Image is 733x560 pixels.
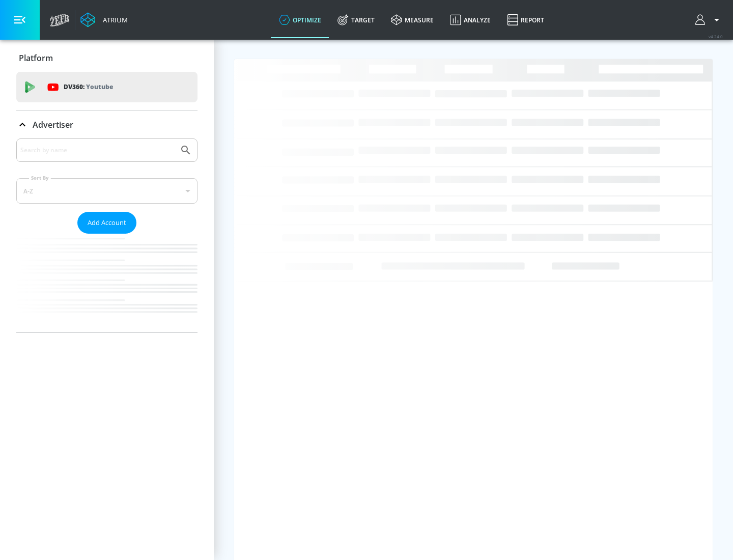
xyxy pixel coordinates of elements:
p: DV360: [64,81,113,93]
div: A-Z [16,178,198,204]
a: Atrium [80,12,128,27]
a: measure [383,2,442,38]
p: Platform [19,52,53,64]
div: Advertiser [16,110,198,139]
a: Target [329,2,383,38]
a: optimize [271,2,329,38]
span: Add Account [88,217,126,229]
div: Advertiser [16,138,198,332]
nav: list of Advertiser [16,234,198,332]
input: Search by name [20,144,175,157]
p: Advertiser [33,119,73,130]
div: Atrium [99,15,128,24]
a: Analyze [442,2,499,38]
div: Platform [16,44,198,72]
a: Report [499,2,552,38]
label: Sort By [29,175,51,181]
div: DV360: Youtube [16,72,198,102]
span: v 4.24.0 [709,34,723,39]
p: Youtube [86,81,113,92]
button: Add Account [77,212,136,234]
